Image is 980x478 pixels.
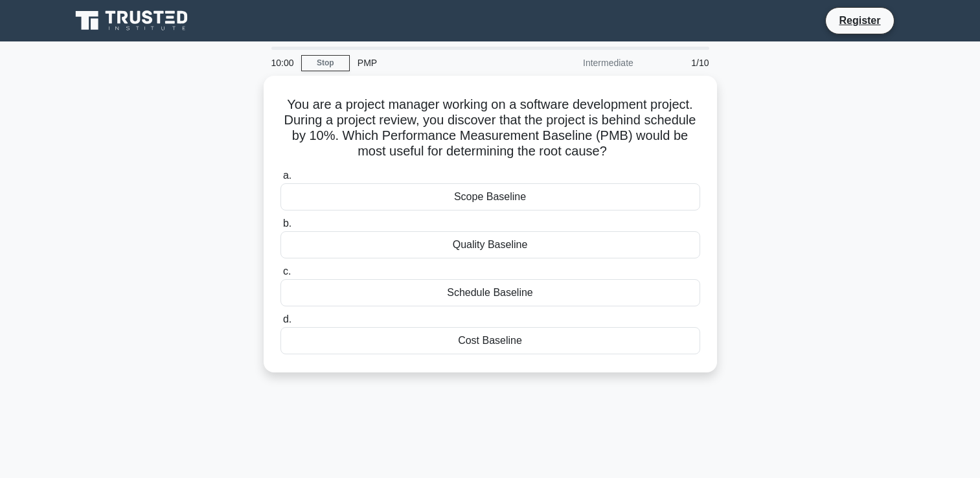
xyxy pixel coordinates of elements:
h5: You are a project manager working on a software development project. During a project review, you... [279,97,701,160]
div: Quality Baseline [280,231,700,258]
span: a. [283,170,291,181]
span: b. [283,218,291,229]
div: 1/10 [641,50,717,76]
span: c. [283,266,291,277]
div: Scope Baseline [280,183,700,211]
div: Intermediate [528,50,641,76]
div: 10:00 [264,50,301,76]
div: PMP [350,50,528,76]
a: Register [831,12,888,28]
span: d. [283,313,291,324]
div: Schedule Baseline [280,279,700,306]
a: Stop [301,55,350,71]
div: Cost Baseline [280,327,700,354]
